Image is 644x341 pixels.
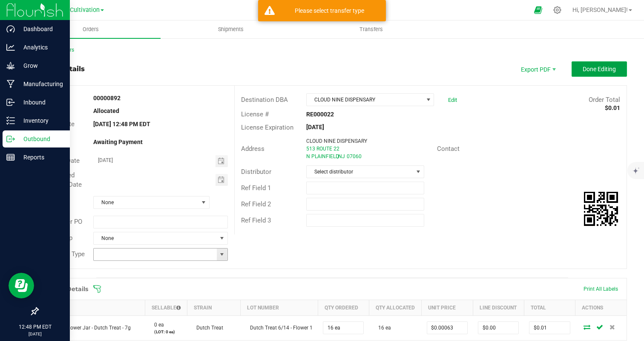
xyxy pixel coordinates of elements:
input: 0 [478,322,518,334]
span: Toggle calendar [216,174,228,186]
span: Ref Field 3 [241,217,271,224]
p: Reports [15,152,66,162]
inline-svg: Manufacturing [6,80,15,88]
th: Unit Price [422,300,473,315]
input: 0 [323,322,363,334]
p: (LOT: 0 ea) [150,329,182,335]
span: License Expiration [241,124,293,131]
span: Ref Field 2 [241,200,271,208]
span: , [337,153,338,159]
div: Please select transfer type [279,6,379,15]
inline-svg: Dashboard [6,25,15,33]
th: Lot Number [241,300,318,315]
p: Grow [15,61,66,71]
input: 0 [529,322,569,334]
li: Export PDF [512,61,563,77]
span: Dutch Treat 6/14 - Flower 1 [246,325,313,331]
p: Inbound [15,97,66,107]
span: Orders [71,26,110,33]
button: Done Editing [572,61,627,77]
span: License # [241,110,269,118]
span: Toggle calendar [216,155,228,167]
span: 07060 [347,153,362,159]
span: 513 ROUTE 22 [306,146,339,152]
strong: [DATE] [306,124,324,130]
span: None [94,232,216,244]
span: Address [241,145,264,153]
inline-svg: Inbound [6,98,15,107]
inline-svg: Analytics [6,43,15,52]
p: [DATE] [4,331,66,337]
p: Dashboard [15,24,66,34]
inline-svg: Inventory [6,116,15,125]
input: 0 [427,322,467,334]
span: Cultivation [70,6,100,14]
th: Total [524,300,575,315]
inline-svg: Grow [6,61,15,70]
span: Quarter Flower Jar - Dutch Treat - 7g [43,325,131,331]
p: Manufacturing [15,79,66,89]
a: Shipments [161,20,301,38]
span: N PLAINFIELD [306,153,339,159]
th: Sellable [145,300,187,315]
p: Analytics [15,42,66,52]
strong: Awaiting Payment [93,139,143,145]
th: Item [38,300,145,315]
span: Order Total [589,96,620,104]
strong: RE000022 [306,111,334,118]
span: None [94,197,198,208]
inline-svg: Reports [6,153,15,162]
strong: 00000892 [93,95,121,101]
span: Done Editing [583,66,616,72]
iframe: Resource center [9,273,34,298]
span: 16 ea [374,325,391,331]
strong: Allocated [93,107,119,114]
span: Delete Order Detail [606,324,619,329]
span: CLOUD NINE DISPENSARY [306,138,367,144]
p: 12:48 PM EDT [4,323,66,331]
span: Dutch Treat [192,325,223,331]
div: Manage settings [552,6,563,14]
span: Contact [437,145,460,153]
span: Ref Field 1 [241,184,271,192]
th: Qty Allocated [369,300,421,315]
span: CLOUD NINE DISPENSARY [307,94,423,106]
img: Scan me! [584,192,618,226]
strong: $0.01 [605,104,620,111]
th: Strain [187,300,240,315]
th: Qty Ordered [318,300,369,315]
span: 0 ea [150,322,164,328]
a: Orders [20,20,161,38]
span: Open Ecommerce Menu [529,2,548,18]
inline-svg: Outbound [6,135,15,143]
span: Save Order Detail [593,324,606,329]
th: Line Discount [473,300,524,315]
th: Actions [575,300,627,315]
span: Hi, [PERSON_NAME]! [572,6,628,13]
span: Distributor [241,168,271,176]
span: NJ [338,153,345,159]
span: Select distributor [307,166,413,178]
span: Destination DBA [241,96,288,104]
p: Inventory [15,116,66,126]
a: Transfers [301,20,441,38]
qrcode: 00000892 [584,192,618,226]
a: Edit [448,97,457,103]
span: Shipments [207,26,255,33]
p: Outbound [15,134,66,144]
strong: [DATE] 12:48 PM EDT [93,121,150,127]
span: Transfers [348,26,394,33]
